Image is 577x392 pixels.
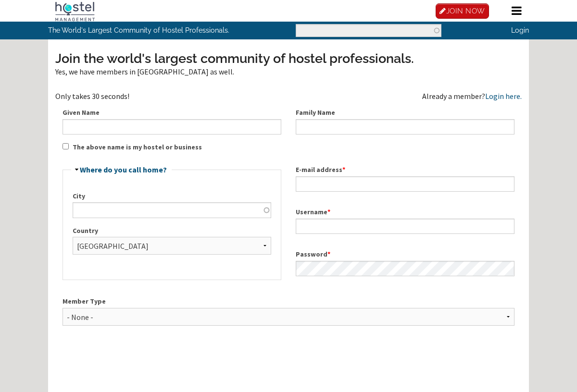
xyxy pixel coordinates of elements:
span: This field is required. [327,250,330,258]
label: E-mail address [296,165,514,175]
label: Family Name [296,108,514,118]
p: The World's Largest Community of Hostel Professionals. [48,22,249,39]
a: JOIN NOW [436,3,489,19]
input: A valid e-mail address. All e-mails from the system will be sent to this address. The e-mail addr... [296,176,514,192]
span: This field is required. [342,165,345,174]
label: Password [296,249,514,259]
a: Where do you call home? [80,165,167,174]
div: Only takes 30 seconds! [55,92,288,100]
label: Username [296,207,514,217]
h3: Join the world's largest community of hostel professionals. [55,49,522,68]
iframe: reCAPTCHA [63,348,209,386]
label: The above name is my hostel or business [73,142,202,152]
label: Country [73,226,271,236]
a: Login [511,26,529,34]
a: Login here. [485,91,522,101]
label: Member Type [63,296,514,306]
img: Hostel Management Home [55,2,95,21]
input: Enter the terms you wish to search for. [296,24,441,37]
div: Already a member? [422,92,522,100]
div: Yes, we have members in [GEOGRAPHIC_DATA] as well. [55,68,522,75]
label: Given Name [63,108,281,118]
label: City [73,191,271,201]
input: Spaces are allowed; punctuation is not allowed except for periods, hyphens, apostrophes, and unde... [296,219,514,234]
span: This field is required. [327,208,330,216]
